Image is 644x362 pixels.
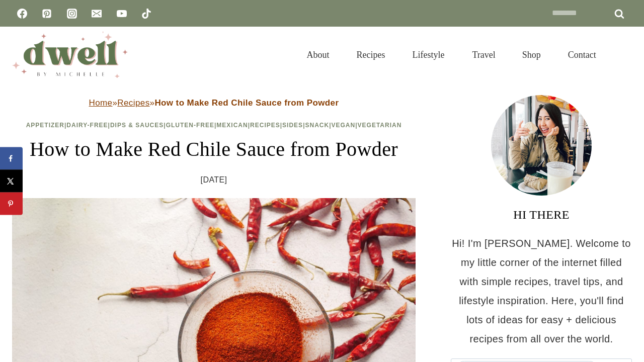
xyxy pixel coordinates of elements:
a: Dairy-Free [66,122,108,129]
a: Home [89,98,113,108]
a: Facebook [12,4,32,24]
a: Recipes [250,122,280,129]
span: » » [89,98,339,108]
a: Appetizer [26,122,64,129]
a: Recipes [343,37,399,72]
a: TikTok [136,4,156,24]
a: Email [87,4,107,24]
a: Snack [305,122,329,129]
a: Instagram [62,4,82,24]
a: Dips & Sauces [110,122,164,129]
a: Vegan [332,122,356,129]
a: Pinterest [37,4,57,24]
a: Sides [282,122,303,129]
a: Travel [458,37,509,72]
nav: Primary Navigation [293,37,610,72]
p: Hi! I'm [PERSON_NAME]. Welcome to my little corner of the internet filled with simple recipes, tr... [451,234,632,348]
a: Mexican [216,122,248,129]
a: About [293,37,343,72]
button: View Search Form [615,46,632,63]
h3: HI THERE [451,206,632,224]
time: [DATE] [201,172,227,188]
a: Shop [509,37,554,72]
a: Gluten-Free [166,122,214,129]
a: Recipes [117,98,149,108]
img: DWELL by michelle [12,32,128,78]
span: | | | | | | | | | [26,122,402,129]
a: Lifestyle [399,37,458,72]
a: Contact [554,37,610,72]
a: YouTube [112,4,132,24]
a: Vegetarian [358,122,402,129]
h1: How to Make Red Chile Sauce from Powder [12,134,416,164]
strong: How to Make Red Chile Sauce from Powder [154,98,339,108]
